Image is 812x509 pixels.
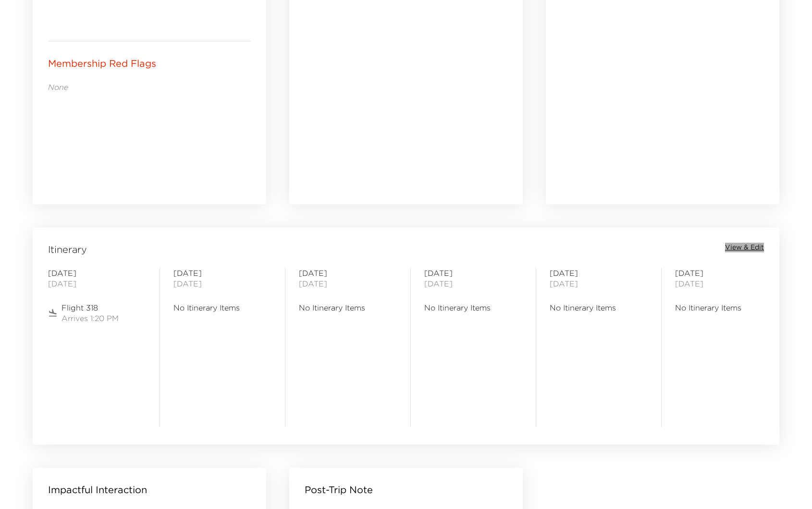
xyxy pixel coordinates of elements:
span: [DATE] [173,278,271,289]
p: Post-Trip Note [305,483,373,497]
p: None [48,82,251,92]
span: [DATE] [173,268,271,278]
button: View & Edit [725,243,764,252]
p: Membership Red Flags [48,57,156,70]
span: No Itinerary Items [550,302,648,313]
p: Impactful Interaction [48,483,147,497]
span: Itinerary [48,243,87,256]
span: No Itinerary Items [173,302,271,313]
span: [DATE] [675,278,773,289]
span: [DATE] [550,278,648,289]
span: Arrives 1:20 PM [62,313,119,323]
span: [DATE] [299,278,397,289]
span: [DATE] [48,268,146,278]
span: [DATE] [424,268,522,278]
span: [DATE] [299,268,397,278]
span: [DATE] [675,268,773,278]
span: No Itinerary Items [675,302,773,313]
span: [DATE] [48,278,146,289]
span: No Itinerary Items [424,302,522,313]
span: Flight 318 [62,302,119,313]
span: No Itinerary Items [299,302,397,313]
span: [DATE] [550,268,648,278]
span: [DATE] [424,278,522,289]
